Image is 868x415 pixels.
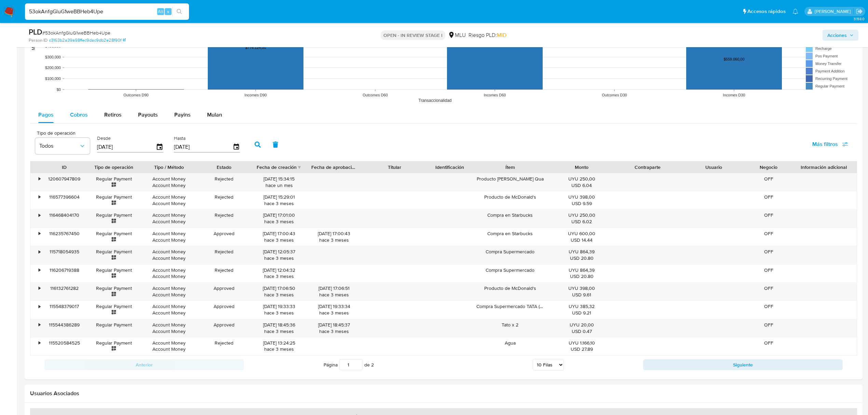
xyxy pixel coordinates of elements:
p: ximena.felix@mercadolibre.com [815,8,853,15]
a: c3163b2a39a98ffec9dac9db2e28f90f [49,37,126,43]
input: Buscar usuario o caso... [25,7,189,16]
button: Acciones [823,30,858,41]
div: MLU [448,31,466,39]
span: Accesos rápidos [747,8,786,15]
b: Person ID [29,37,48,43]
button: search-icon [172,7,186,16]
span: Acciones [827,30,847,41]
a: Notificaciones [792,9,798,14]
p: OPEN - IN REVIEW STAGE I [381,30,445,40]
span: MID [497,31,506,39]
span: 3.158.0 [854,16,865,22]
span: Riesgo PLD: [469,31,506,39]
span: Alt [158,8,163,15]
h2: Usuarios Asociados [30,390,857,397]
b: PLD [29,26,42,37]
span: s [167,8,169,15]
span: # 53okAnfgGluG1weBBHeb4Upe [42,29,110,36]
a: Salir [856,8,863,15]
